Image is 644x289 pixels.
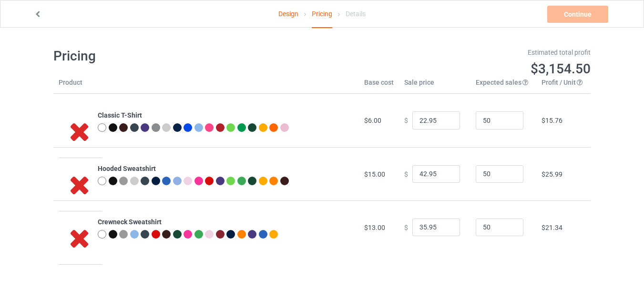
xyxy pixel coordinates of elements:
[359,78,399,94] th: Base cost
[53,48,316,65] h1: Pricing
[364,224,385,231] span: $13.00
[542,170,562,178] span: $25.99
[542,117,562,124] span: $15.76
[404,170,408,178] span: $
[346,0,366,27] div: Details
[404,117,408,124] span: $
[98,111,142,119] b: Classic T-Shirt
[364,117,381,124] span: $6.00
[542,224,562,231] span: $21.34
[278,0,298,27] a: Design
[312,0,332,28] div: Pricing
[152,123,160,132] img: heather_texture.png
[404,223,408,231] span: $
[98,165,156,172] b: Hooded Sweatshirt
[53,78,92,94] th: Product
[364,170,385,178] span: $15.00
[329,48,591,57] div: Estimated total profit
[531,61,591,77] span: $3,154.50
[98,218,162,226] b: Crewneck Sweatshirt
[399,78,470,94] th: Sale price
[536,78,591,94] th: Profit / Unit
[470,78,536,94] th: Expected sales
